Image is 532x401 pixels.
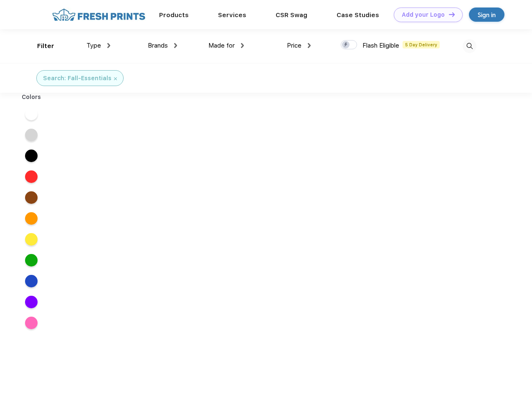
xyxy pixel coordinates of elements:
[362,42,399,49] span: Flash Eligible
[43,74,111,83] div: Search: Fall-Essentials
[449,12,455,17] img: DT
[403,41,440,48] span: 5 Day Delivery
[469,8,504,22] a: Sign in
[86,42,101,49] span: Type
[463,39,476,53] img: desktop_search.svg
[174,43,177,48] img: dropdown.png
[15,93,48,102] div: Colors
[478,10,496,20] div: Sign in
[308,43,311,48] img: dropdown.png
[402,11,445,18] div: Add your Logo
[241,43,244,48] img: dropdown.png
[159,11,189,19] a: Products
[107,43,110,48] img: dropdown.png
[148,42,168,49] span: Brands
[287,42,301,49] span: Price
[208,42,235,49] span: Made for
[114,77,117,80] img: filter_cancel.svg
[50,8,148,22] img: fo%20logo%202.webp
[37,41,54,51] div: Filter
